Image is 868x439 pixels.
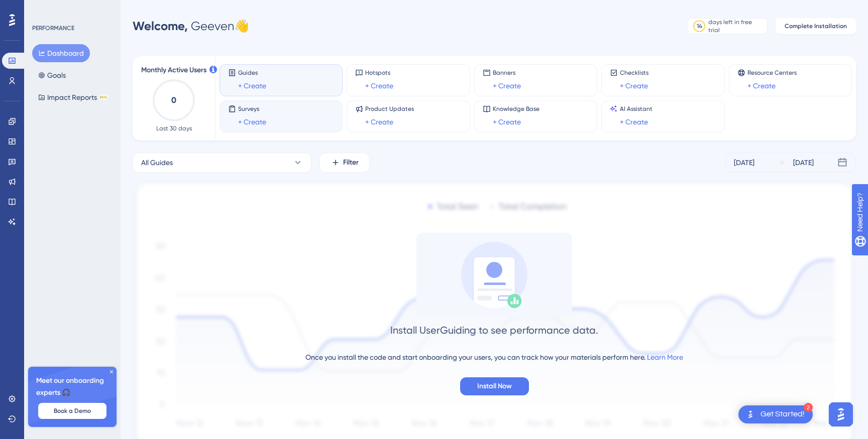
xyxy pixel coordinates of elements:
a: + Create [365,116,393,128]
iframe: UserGuiding AI Assistant Launcher [826,399,856,429]
span: All Guides [141,157,173,169]
span: Monthly Active Users [141,64,206,76]
button: Complete Installation [776,18,856,34]
button: Book a Demo [38,403,106,419]
span: Banners [493,69,521,77]
a: + Create [620,116,648,128]
a: + Create [620,80,648,92]
span: Book a Demo [54,407,91,415]
div: BETA [99,95,108,100]
span: Guides [238,69,266,77]
div: 2 [804,403,813,412]
button: All Guides [133,153,311,173]
span: Knowledge Base [493,105,539,113]
span: Filter [343,157,359,169]
button: Impact ReportsBETA [32,88,114,106]
div: days left in free trial [708,18,764,34]
a: Learn More [647,353,683,361]
span: Meet our onboarding experts 🎧 [36,375,108,399]
a: + Create [747,80,776,92]
button: Filter [319,153,370,173]
span: Checklists [620,69,648,77]
div: [DATE] [793,157,814,169]
span: Last 30 days [156,124,192,132]
span: Resource Centers [747,69,797,77]
a: + Create [238,80,266,92]
div: Get Started! [761,409,805,420]
span: Install Now [477,380,512,392]
span: Surveys [238,105,266,113]
span: Welcome, [133,19,188,33]
button: Install Now [460,377,529,395]
div: PERFORMANCE [32,24,74,32]
span: Product Updates [365,105,414,113]
span: Complete Installation [785,22,847,30]
button: Dashboard [32,44,90,62]
div: Once you install the code and start onboarding your users, you can track how your materials perfo... [305,351,683,363]
a: + Create [493,80,521,92]
span: AI Assistant [620,105,653,113]
div: Install UserGuiding to see performance data. [390,323,598,337]
div: Geeven 👋 [133,18,249,34]
span: Hotspots [365,69,393,77]
div: 14 [697,22,702,30]
span: Need Help? [24,3,63,15]
a: + Create [238,116,266,128]
a: + Create [493,116,521,128]
div: Open Get Started! checklist, remaining modules: 2 [738,405,813,423]
a: + Create [365,80,393,92]
img: launcher-image-alternative-text [744,408,756,420]
text: 0 [171,95,176,105]
div: [DATE] [734,157,754,169]
button: Goals [32,66,72,84]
